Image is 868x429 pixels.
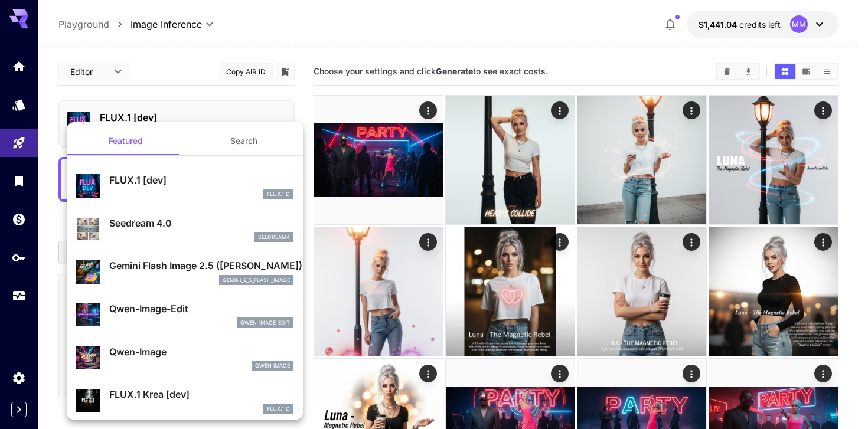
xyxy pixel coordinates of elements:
p: qwen_image_edit [240,319,290,327]
div: Gemini Flash Image 2.5 ([PERSON_NAME])gemini_2_5_flash_image [76,254,293,290]
div: Qwen-ImageQwen Image [76,340,293,376]
div: Seedream 4.0seedream4 [76,211,293,247]
p: seedream4 [258,233,290,241]
p: FLUX.1 [dev] [109,173,293,187]
p: Qwen-Image-Edit [109,302,293,316]
p: FLUX.1 D [267,190,290,198]
div: FLUX.1 Krea [dev]FLUX.1 D [76,382,293,418]
div: FLUX.1 [dev]FLUX.1 D [76,168,293,204]
button: Featured [67,127,185,155]
p: Qwen Image [255,362,290,370]
p: FLUX.1 D [267,405,290,413]
p: gemini_2_5_flash_image [223,276,290,284]
p: Gemini Flash Image 2.5 ([PERSON_NAME]) [109,258,293,273]
p: Seedream 4.0 [109,216,293,230]
div: Qwen-Image-Editqwen_image_edit [76,297,293,333]
p: FLUX.1 Krea [dev] [109,387,293,401]
button: Search [185,127,303,155]
p: Qwen-Image [109,345,293,359]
